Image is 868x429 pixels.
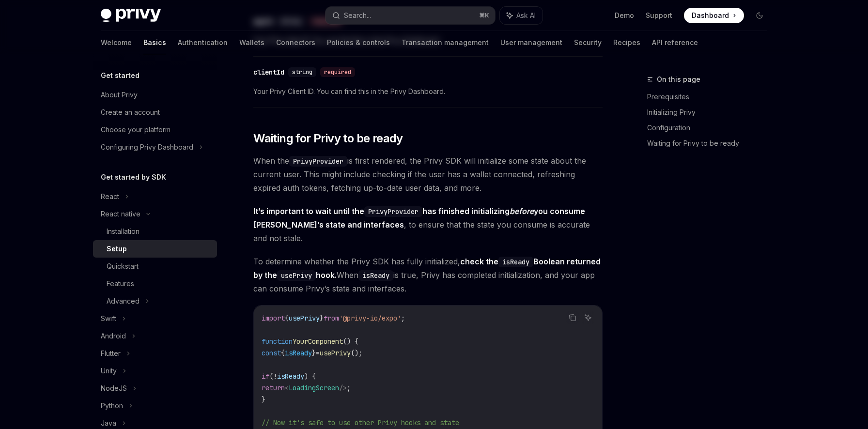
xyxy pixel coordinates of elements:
a: Installation [93,223,217,240]
button: Search...⌘K [325,7,495,24]
span: '@privy-io/expo' [339,314,401,322]
div: NodeJS [101,383,127,394]
div: React [101,191,119,202]
span: ( [269,372,273,381]
span: } [312,349,316,357]
a: Create an account [93,104,217,121]
span: string [292,68,312,76]
div: React native [101,208,140,220]
a: Configuration [647,120,775,136]
div: Unity [101,365,117,377]
a: Demo [615,11,634,20]
span: ) { [304,372,316,381]
span: LoadingScreen [289,383,339,392]
a: Recipes [613,31,640,54]
span: ; [401,314,405,322]
span: Your Privy Client ID. You can find this in the Privy Dashboard. [253,86,603,97]
code: isReady [358,270,393,281]
span: ! [273,372,277,381]
a: Features [93,275,217,292]
div: Installation [107,226,139,237]
span: // Now it's safe to use other Privy hooks and state [262,418,459,427]
span: , to ensure that the state you consume is accurate and not stale. [253,204,603,245]
span: YourComponent [293,337,343,346]
a: Waiting for Privy to be ready [647,136,775,151]
a: Security [574,31,602,54]
a: Prerequisites [647,89,775,105]
span: Dashboard [692,11,729,20]
div: Java [101,417,116,429]
span: On this page [657,74,700,85]
span: () { [343,337,358,346]
span: } [262,395,265,404]
span: Waiting for Privy to be ready [253,131,403,146]
span: /> [339,383,347,392]
strong: It’s important to wait until the has finished initializing you consume [PERSON_NAME]’s state and ... [253,206,585,230]
span: Ask AI [516,11,536,20]
span: function [262,337,293,346]
span: if [262,372,269,381]
code: isReady [498,257,533,267]
span: const [262,349,281,357]
div: Setup [107,243,127,255]
a: API reference [652,31,698,54]
div: Search... [344,10,371,21]
button: Ask AI [500,7,542,24]
span: To determine whether the Privy SDK has fully initialized, When is true, Privy has completed initi... [253,255,603,295]
div: Quickstart [107,260,139,272]
span: from [324,314,339,322]
a: Connectors [276,31,315,54]
span: When the is first rendered, the Privy SDK will initialize some state about the current user. This... [253,154,603,195]
a: Authentication [178,31,228,54]
div: Create an account [101,107,160,118]
button: Ask AI [582,311,594,324]
div: Choose your platform [101,124,170,136]
button: Copy the contents from the code block [566,311,579,324]
span: { [281,349,285,357]
a: User management [500,31,562,54]
h5: Get started by SDK [101,171,166,183]
code: usePrivy [277,270,316,281]
div: About Privy [101,89,138,101]
div: Advanced [107,295,139,307]
span: return [262,383,285,392]
a: Quickstart [93,258,217,275]
span: < [285,383,289,392]
div: Flutter [101,348,121,359]
span: isReady [277,372,304,381]
span: (); [351,349,362,357]
a: Dashboard [684,8,744,23]
a: Setup [93,240,217,258]
code: PrivyProvider [289,156,347,167]
span: } [320,314,324,322]
a: About Privy [93,86,217,104]
a: Welcome [101,31,132,54]
code: PrivyProvider [364,206,422,217]
span: usePrivy [289,314,320,322]
div: Python [101,400,123,412]
div: Swift [101,313,116,324]
div: Configuring Privy Dashboard [101,141,193,153]
span: { [285,314,289,322]
a: Wallets [239,31,264,54]
div: clientId [253,67,284,77]
em: before [510,206,534,216]
a: Policies & controls [327,31,390,54]
span: ; [347,383,351,392]
a: Choose your platform [93,121,217,138]
a: Basics [143,31,166,54]
h5: Get started [101,70,139,81]
a: Support [646,11,672,20]
a: Initializing Privy [647,105,775,120]
span: import [262,314,285,322]
span: isReady [285,349,312,357]
img: dark logo [101,9,161,22]
div: required [320,67,355,77]
span: ⌘ K [479,12,489,19]
span: = [316,349,320,357]
button: Toggle dark mode [752,8,767,23]
div: Android [101,330,126,342]
span: usePrivy [320,349,351,357]
a: Transaction management [402,31,489,54]
div: Features [107,278,134,290]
